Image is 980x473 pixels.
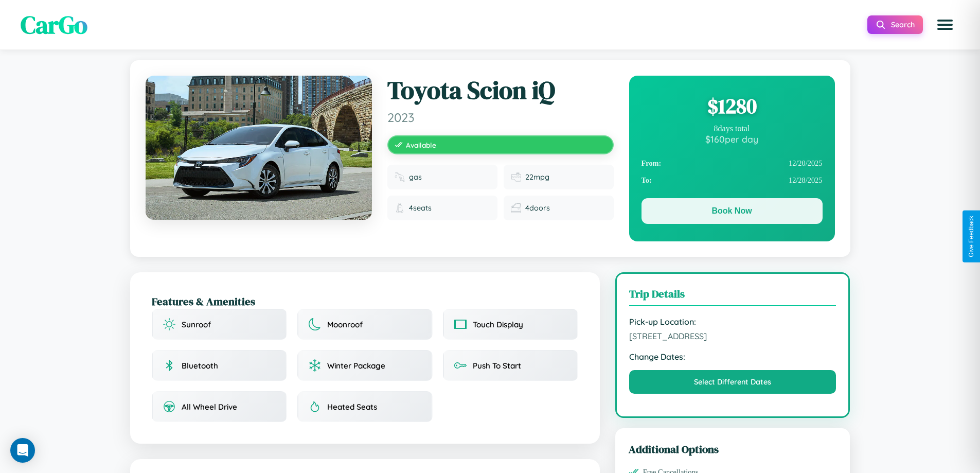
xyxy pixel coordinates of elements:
[511,203,521,213] img: Doors
[629,286,836,306] h3: Trip Details
[10,438,35,463] div: Open Intercom Messenger
[642,124,823,133] div: 8 days total
[629,331,836,341] span: [STREET_ADDRESS]
[642,92,823,120] div: $ 1280
[931,10,959,39] button: Open menu
[182,320,211,329] span: Sunroof
[473,320,523,329] span: Touch Display
[642,198,823,224] button: Book Now
[387,76,614,106] h1: Toyota Scion iQ
[968,216,975,257] div: Give Feedback
[182,402,237,412] span: All Wheel Drive
[387,110,614,125] span: 2023
[395,203,405,213] img: Seats
[642,133,823,145] div: $ 160 per day
[642,159,662,168] strong: From:
[511,172,521,182] img: Fuel efficiency
[891,20,915,29] span: Search
[409,172,422,182] span: gas
[642,176,652,185] strong: To:
[152,294,578,309] h2: Features & Amenities
[409,203,432,213] span: 4 seats
[629,442,837,457] h3: Additional Options
[629,370,836,394] button: Select Different Dates
[525,203,550,213] span: 4 doors
[21,8,87,42] span: CarGo
[867,15,923,34] button: Search
[395,172,405,182] img: Fuel type
[146,76,372,220] img: Toyota Scion iQ 2023
[629,317,836,327] strong: Pick-up Location:
[406,141,436,149] span: Available
[327,320,363,329] span: Moonroof
[525,172,549,182] span: 22 mpg
[473,361,521,371] span: Push To Start
[629,352,836,362] strong: Change Dates:
[327,402,377,412] span: Heated Seats
[182,361,218,371] span: Bluetooth
[642,172,823,189] div: 12 / 28 / 2025
[327,361,385,371] span: Winter Package
[642,155,823,172] div: 12 / 20 / 2025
